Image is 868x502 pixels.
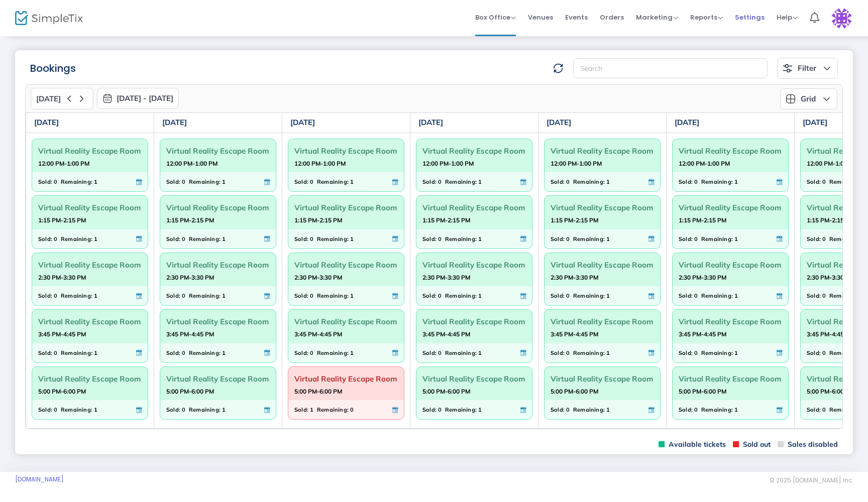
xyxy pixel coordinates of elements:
[294,371,398,387] span: Virtual Reality Escape Room
[778,440,838,449] span: Sales disabled
[445,290,477,301] span: Remaining:
[679,214,726,226] strong: 1:15 PM-2:15 PM
[54,290,57,301] span: 0
[694,404,698,415] span: 0
[38,290,52,301] span: Sold:
[659,440,726,449] span: Available tickets
[478,290,482,301] span: 1
[36,94,61,103] span: [DATE]
[566,404,570,415] span: 0
[282,113,410,133] th: [DATE]
[734,347,738,358] span: 1
[166,347,180,358] span: Sold:
[189,347,221,358] span: Remaining:
[734,290,738,301] span: 1
[222,233,226,244] span: 1
[294,176,308,187] span: Sold:
[38,214,86,226] strong: 1:15 PM-2:15 PM
[38,328,86,340] strong: 3:45 PM-4:45 PM
[606,404,610,415] span: 1
[573,347,605,358] span: Remaining:
[422,314,526,329] span: Virtual Reality Escape Room
[310,347,313,358] span: 0
[166,157,218,170] strong: 12:00 PM-1:00 PM
[222,290,226,301] span: 1
[350,404,354,415] span: 0
[679,143,782,159] span: Virtual Reality Escape Room
[807,328,854,340] strong: 3:45 PM-4:45 PM
[317,404,349,415] span: Remaining:
[636,13,678,22] span: Marketing
[551,200,654,215] span: Virtual Reality Escape Room
[786,94,796,104] img: grid
[807,290,821,301] span: Sold:
[445,347,477,358] span: Remaining:
[94,290,97,301] span: 1
[38,404,52,415] span: Sold:
[551,314,654,329] span: Virtual Reality Escape Room
[38,176,52,187] span: Sold:
[551,347,565,358] span: Sold:
[317,290,349,301] span: Remaining:
[294,404,308,415] span: Sold:
[679,328,726,340] strong: 3:45 PM-4:45 PM
[422,214,470,226] strong: 1:15 PM-2:15 PM
[551,143,654,159] span: Virtual Reality Escape Room
[350,176,354,187] span: 1
[97,88,179,109] button: [DATE] - [DATE]
[734,233,738,244] span: 1
[422,404,437,415] span: Sold:
[573,233,605,244] span: Remaining:
[294,328,342,340] strong: 3:45 PM-4:45 PM
[679,200,782,215] span: Virtual Reality Escape Room
[551,214,598,226] strong: 1:15 PM-2:15 PM
[551,271,598,284] strong: 2:30 PM-3:30 PM
[807,214,854,226] strong: 1:15 PM-2:15 PM
[445,404,477,415] span: Remaining:
[422,328,470,340] strong: 3:45 PM-4:45 PM
[606,290,610,301] span: 1
[182,404,185,415] span: 0
[733,440,771,449] span: Sold out
[829,404,861,415] span: Remaining:
[822,290,826,301] span: 0
[94,233,97,244] span: 1
[38,314,142,329] span: Virtual Reality Escape Room
[422,176,437,187] span: Sold:
[222,404,226,415] span: 1
[478,176,482,187] span: 1
[38,157,89,170] strong: 12:00 PM-1:00 PM
[294,347,308,358] span: Sold:
[294,385,342,398] strong: 5:00 PM-6:00 PM
[422,271,470,284] strong: 2:30 PM-3:30 PM
[61,347,92,358] span: Remaining:
[551,385,598,398] strong: 5:00 PM-6:00 PM
[690,13,723,22] span: Reports
[310,233,313,244] span: 0
[182,233,185,244] span: 0
[822,347,826,358] span: 0
[61,176,92,187] span: Remaining:
[701,347,733,358] span: Remaining:
[679,347,693,358] span: Sold:
[61,290,92,301] span: Remaining:
[573,290,605,301] span: Remaining:
[182,347,185,358] span: 0
[15,475,64,483] a: [DOMAIN_NAME]
[701,176,733,187] span: Remaining:
[566,233,570,244] span: 0
[694,290,698,301] span: 0
[807,233,821,244] span: Sold:
[54,404,57,415] span: 0
[350,233,354,244] span: 1
[189,176,221,187] span: Remaining:
[166,404,180,415] span: Sold:
[528,5,553,30] span: Venues
[735,5,765,30] span: Settings
[166,200,270,215] span: Virtual Reality Escape Room
[822,404,826,415] span: 0
[679,404,693,415] span: Sold:
[38,233,52,244] span: Sold:
[573,176,605,187] span: Remaining:
[573,404,605,415] span: Remaining:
